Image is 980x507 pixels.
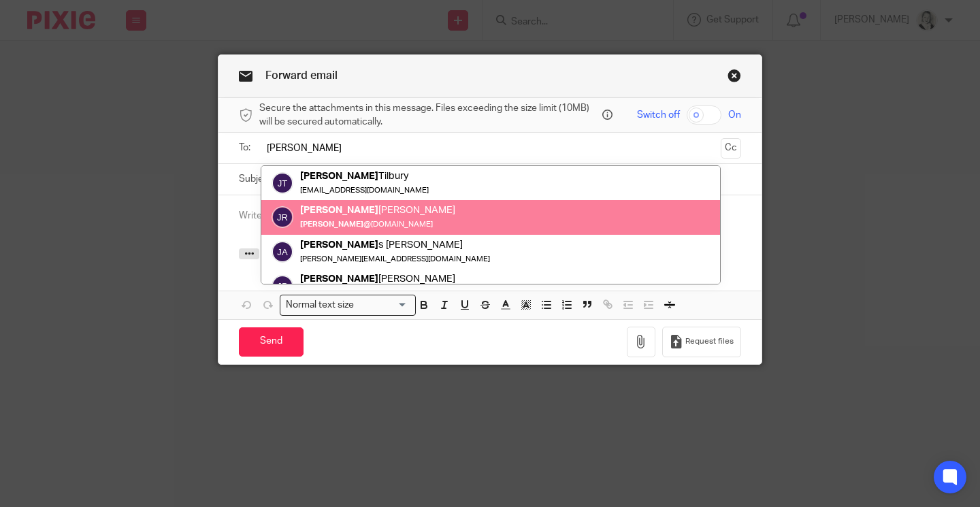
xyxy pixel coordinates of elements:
a: Close this dialog window [728,69,741,87]
input: Search for option [359,298,408,312]
img: svg%3E [272,241,293,263]
em: [PERSON_NAME] [300,171,378,181]
div: Tilbury [300,169,429,183]
button: Request files [662,327,741,357]
label: Subject: [239,172,274,186]
button: Cc [721,138,741,159]
img: svg%3E [272,207,293,229]
em: [PERSON_NAME] [300,240,378,250]
span: Request files [685,336,734,347]
small: @[DOMAIN_NAME] [300,221,433,229]
span: Forward email [265,70,338,81]
small: [EMAIL_ADDRESS][DOMAIN_NAME] [300,186,429,194]
em: [PERSON_NAME] [300,206,378,216]
div: [PERSON_NAME] [300,204,455,218]
input: Send [239,327,304,357]
span: Switch off [637,108,680,122]
div: [PERSON_NAME] [300,272,462,286]
label: To: [239,141,254,154]
img: svg%3E [272,172,293,194]
span: Normal text size [283,298,357,312]
div: s [PERSON_NAME] [300,238,490,252]
em: [PERSON_NAME] [300,274,378,284]
span: On [728,108,741,122]
img: svg%3E [272,275,293,297]
small: [PERSON_NAME][EMAIL_ADDRESS][DOMAIN_NAME] [300,255,490,263]
em: [PERSON_NAME] [300,221,363,229]
div: Search for option [280,295,416,316]
span: Secure the attachments in this message. Files exceeding the size limit (10MB) will be secured aut... [259,101,599,129]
